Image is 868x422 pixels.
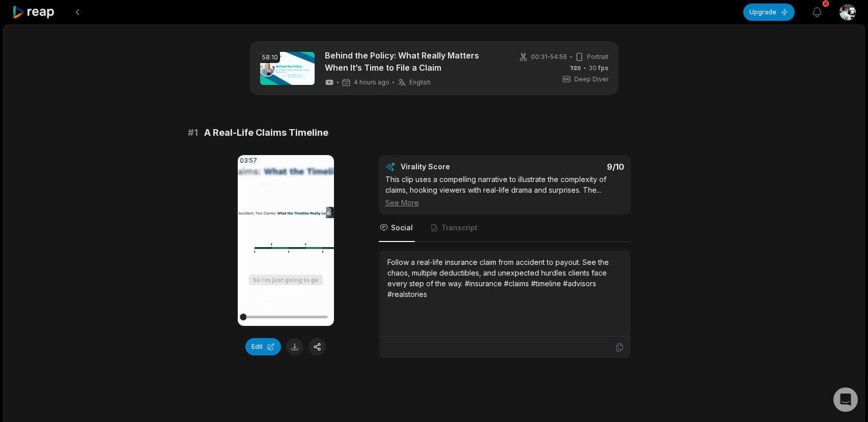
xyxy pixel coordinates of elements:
[245,338,281,355] button: Edit
[385,197,624,208] div: See More
[515,162,624,172] div: 9 /10
[354,78,389,86] span: 4 hours ago
[587,52,608,62] span: Portrait
[589,64,608,73] span: 30
[387,257,622,299] div: Follow a real-life insurance claim from accident to payout. See the chaos, multiple deductibles, ...
[531,52,567,62] span: 00:31 - 54:56
[409,78,431,86] span: English
[379,215,631,242] nav: Tabs
[598,64,608,72] span: fps
[391,223,413,233] span: Social
[574,75,608,84] span: Deep Diver
[833,387,858,412] div: Open Intercom Messenger
[401,162,510,172] div: Virality Score
[441,223,478,233] span: Transcript
[743,4,795,21] button: Upgrade
[238,155,334,326] video: Your browser does not support mp4 format.
[188,126,198,140] span: # 1
[325,49,500,74] a: Behind the Policy: What Really Matters When It’s Time to File a Claim
[204,126,328,140] span: A Real-Life Claims Timeline
[385,174,624,208] div: This clip uses a compelling narrative to illustrate the complexity of claims, hooking viewers wit...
